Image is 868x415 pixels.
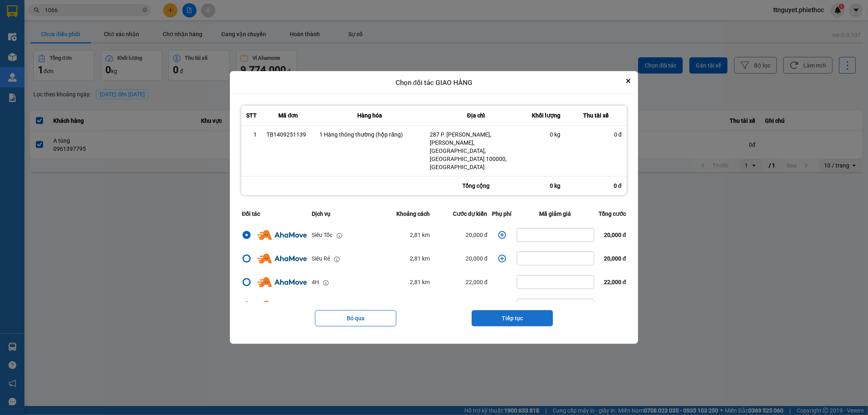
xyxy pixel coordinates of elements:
th: Phụ phí [490,204,514,223]
div: Hàng hóa [319,111,420,120]
th: Dịch vụ [309,204,376,223]
img: logo.jpg [10,10,51,51]
td: 2,81 km [376,247,433,270]
span: 22,000 đ [604,279,626,285]
td: 2,81 km [376,223,433,247]
li: Hotline: 1900 3383, ĐT/Zalo : 0862837383 [76,30,340,40]
div: dialog [230,71,638,344]
img: Ahamove [257,254,306,263]
div: Tổng cộng [425,176,527,195]
img: Ahamove [257,301,306,311]
div: Siêu Tốc [312,230,332,239]
div: Khối lượng [532,111,561,120]
td: 20,000 đ [432,294,490,317]
img: Ahamove [257,230,306,240]
button: Bỏ qua [315,310,396,326]
div: 1 [246,130,257,139]
li: 237 [PERSON_NAME] , [GEOGRAPHIC_DATA] [76,20,340,30]
th: Khoảng cách [376,204,433,223]
div: Địa chỉ [430,111,522,120]
span: 20,000 đ [604,232,626,238]
td: 2,81 km [376,294,433,317]
div: 287 P. [PERSON_NAME], [PERSON_NAME], [GEOGRAPHIC_DATA], [GEOGRAPHIC_DATA] 100000, [GEOGRAPHIC_DATA] [430,130,522,171]
span: 20,000 đ [604,255,626,262]
div: 0 kg [527,176,566,195]
th: Cước dự kiến [432,204,490,223]
div: TB1409251139 [267,130,310,139]
div: Siêu Rẻ [312,254,330,263]
th: Đối tác [239,204,309,223]
div: 0 đ [566,176,627,195]
td: 22,000 đ [432,270,490,294]
div: 0 kg [532,130,561,139]
button: Tiếp tục [472,310,553,326]
div: Chọn đối tác GIAO HÀNG [230,71,638,95]
div: 0 đ [571,130,622,139]
div: Mã đơn [267,111,310,120]
div: STT [246,111,257,120]
div: 2H [312,301,319,310]
div: Thu tài xế [571,111,622,120]
td: 2,81 km [376,270,433,294]
div: 1 Hàng thông thường (hộp răng) [319,130,420,139]
th: Mã giảm giá [514,204,597,223]
td: 20,000 đ [432,247,490,270]
th: Tổng cước [597,204,629,223]
td: 20,000 đ [432,223,490,247]
b: GỬI : VP [PERSON_NAME] [10,59,142,72]
img: Ahamove [257,277,306,287]
button: Close [623,76,633,86]
div: 4H [312,278,319,287]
